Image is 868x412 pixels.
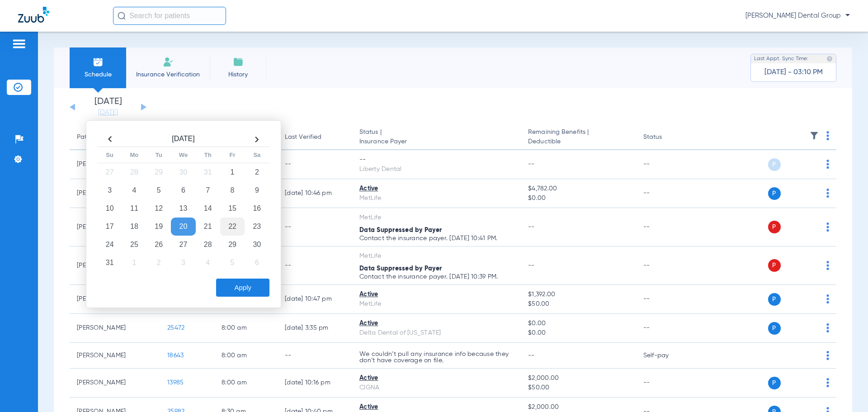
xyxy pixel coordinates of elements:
[133,70,203,79] span: Insurance Verification
[359,184,514,194] div: Active
[636,314,697,343] td: --
[118,12,126,20] img: Search Icon
[528,374,628,383] span: $2,000.00
[636,208,697,246] td: --
[233,57,244,67] img: History
[359,265,442,272] span: Data Suppressed by Payer
[636,246,697,285] td: --
[278,208,352,246] td: --
[81,108,135,117] a: [DATE]
[352,125,521,150] th: Status |
[528,383,628,393] span: $50.00
[745,11,850,20] span: [PERSON_NAME] Dental Group
[359,235,514,242] p: Contact the insurance payer. [DATE] 10:41 PM.
[167,325,184,331] span: 25472
[768,221,781,233] span: P
[359,165,514,174] div: Liberty Dental
[359,374,514,383] div: Active
[359,137,514,147] span: Insurance Payer
[359,290,514,299] div: Active
[18,7,49,23] img: Zuub Logo
[528,290,628,299] span: $1,392.00
[167,379,184,386] span: 13985
[70,314,160,343] td: [PERSON_NAME]
[214,369,278,398] td: 8:00 AM
[636,179,697,208] td: --
[214,343,278,369] td: 8:00 AM
[528,184,628,194] span: $4,782.00
[754,54,808,63] span: Last Appt. Sync Time:
[163,57,174,67] img: Manual Insurance Verification
[826,351,829,360] img: group-dot-blue.svg
[636,285,697,314] td: --
[636,369,697,398] td: --
[77,133,153,142] div: Patient Name
[359,194,514,203] div: MetLife
[636,125,697,150] th: Status
[826,131,829,140] img: group-dot-blue.svg
[826,189,829,198] img: group-dot-blue.svg
[768,293,781,306] span: P
[278,369,352,398] td: [DATE] 10:16 PM
[768,158,781,171] span: P
[93,57,104,67] img: Schedule
[826,223,829,232] img: group-dot-blue.svg
[528,299,628,309] span: $50.00
[826,56,833,62] img: last sync help info
[528,262,535,269] span: --
[826,160,829,169] img: group-dot-blue.svg
[636,343,697,369] td: Self-pay
[528,161,535,167] span: --
[826,261,829,270] img: group-dot-blue.svg
[810,131,819,140] img: filter.svg
[278,343,352,369] td: --
[528,328,628,338] span: $0.00
[217,70,259,79] span: History
[768,259,781,272] span: P
[278,150,352,179] td: --
[278,285,352,314] td: [DATE] 10:47 PM
[826,294,829,303] img: group-dot-blue.svg
[764,68,823,77] span: [DATE] - 03:10 PM
[12,38,26,49] img: hamburger-icon
[214,314,278,343] td: 8:00 AM
[528,352,535,359] span: --
[167,352,184,359] span: 18643
[521,125,636,150] th: Remaining Benefits |
[216,279,269,297] button: Apply
[528,319,628,328] span: $0.00
[77,133,117,142] div: Patient Name
[768,187,781,200] span: P
[528,224,535,230] span: --
[359,351,514,364] p: We couldn’t pull any insurance info because they don’t have coverage on file.
[70,369,160,398] td: [PERSON_NAME]
[359,319,514,328] div: Active
[278,246,352,285] td: --
[122,132,245,147] th: [DATE]
[81,97,135,117] li: [DATE]
[278,179,352,208] td: [DATE] 10:46 PM
[113,7,226,25] input: Search for patients
[359,403,514,412] div: Active
[359,328,514,338] div: Delta Dental of [US_STATE]
[528,137,628,147] span: Deductible
[359,213,514,223] div: MetLife
[636,150,697,179] td: --
[359,155,514,165] div: --
[285,133,321,142] div: Last Verified
[528,403,628,412] span: $2,000.00
[76,70,119,79] span: Schedule
[528,194,628,203] span: $0.00
[359,383,514,393] div: CIGNA
[359,274,514,280] p: Contact the insurance payer. [DATE] 10:39 PM.
[359,251,514,261] div: MetLife
[768,322,781,335] span: P
[359,227,442,233] span: Data Suppressed by Payer
[823,369,868,412] iframe: Chat Widget
[285,133,345,142] div: Last Verified
[768,377,781,389] span: P
[359,299,514,309] div: MetLife
[278,314,352,343] td: [DATE] 3:35 PM
[826,323,829,332] img: group-dot-blue.svg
